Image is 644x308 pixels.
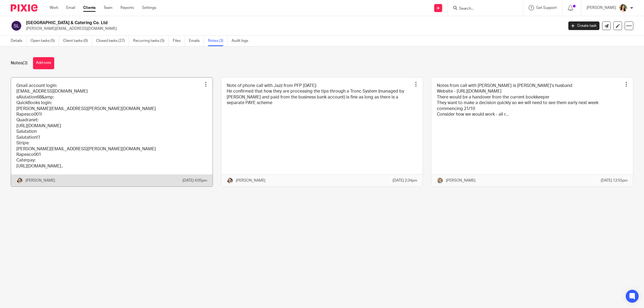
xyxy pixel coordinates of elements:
a: Details [11,36,27,46]
a: Open tasks (5) [31,36,59,46]
a: Reports [120,5,134,10]
span: Get Support [536,6,557,10]
img: Pixie [11,4,38,12]
a: Emails [189,36,204,46]
button: Add note [33,57,54,69]
a: Closed tasks (27) [96,36,129,46]
p: [DATE] 12:55pm [601,178,628,183]
p: [PERSON_NAME][EMAIL_ADDRESS][DOMAIN_NAME] [26,26,560,31]
h2: [GEOGRAPHIC_DATA] & Catering Co. Ltd [26,20,453,26]
p: [PERSON_NAME] [236,178,265,183]
img: High%20Res%20Andrew%20Price%20Accountants_Poppy%20Jakes%20photography-1187-3.jpg [16,177,23,184]
span: (3) [23,61,28,65]
a: Clients [83,5,96,10]
p: [PERSON_NAME] [25,178,55,183]
h1: Notes [11,60,28,66]
p: [PERSON_NAME] [587,5,616,10]
a: Files [173,36,185,46]
p: [DATE] 2:34pm [393,178,417,183]
a: Email [66,5,75,10]
a: Team [104,5,112,10]
img: svg%3E [11,20,22,31]
a: Settings [142,5,156,10]
a: Work [50,5,58,10]
img: High%20Res%20Andrew%20Price%20Accountants_Poppy%20Jakes%20photography-1153.jpg [619,4,627,12]
img: High%20Res%20Andrew%20Price%20Accountants_Poppy%20Jakes%20photography-1109.jpg [437,177,443,184]
a: Client tasks (0) [63,36,92,46]
p: [PERSON_NAME] [446,178,475,183]
a: Recurring tasks (5) [133,36,169,46]
a: Notes (3) [208,36,228,46]
p: [DATE] 4:05pm [182,178,207,183]
a: Create task [568,21,599,30]
img: High%20Res%20Andrew%20Price%20Accountants_Poppy%20Jakes%20photography-1187-3.jpg [227,177,233,184]
input: Search [459,6,507,11]
a: Audit logs [232,36,252,46]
